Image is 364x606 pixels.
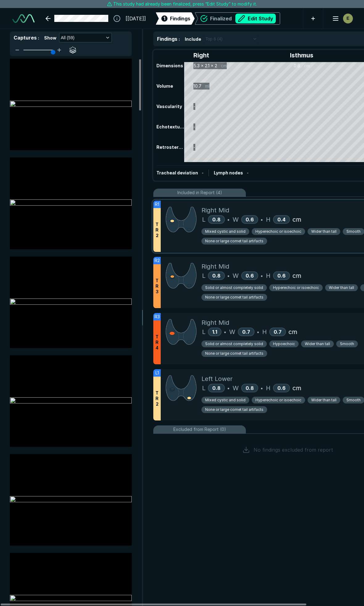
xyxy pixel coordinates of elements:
[157,36,177,42] span: Findings
[202,383,205,393] span: L
[205,295,263,300] span: None or large comet tail artifacts
[205,341,263,347] span: Solid or almost completely solid
[10,12,37,25] a: See-Mode Logo
[205,36,222,42] span: Top 6 (4)
[227,384,230,392] span: •
[292,271,301,280] span: cm
[233,271,239,280] span: W
[10,299,132,306] img: 4c8e7d90-249e-4d9a-9128-311e00c5e034
[255,397,301,403] span: Hyperechoic or isoechoic
[155,222,159,238] span: T R 2
[214,170,243,175] span: Lymph nodes
[227,216,230,223] span: •
[311,397,337,403] span: Wider than tall
[155,313,160,320] span: R3
[205,285,263,290] span: Solid or almost completely solid
[155,390,159,407] span: T R 2
[212,329,217,335] span: 1.1
[163,15,165,22] span: 1
[201,318,229,327] span: Right Mid
[113,1,257,7] span: This study had already been finalized, press “Edit Study” to modify it.
[202,170,204,175] span: -
[202,271,205,280] span: L
[247,170,249,175] span: -
[202,327,205,336] span: L
[155,201,159,208] span: R1
[205,407,263,412] span: None or large comet tail artifacts
[233,383,239,393] span: W
[201,262,229,271] span: Right Mid
[261,384,263,392] span: •
[205,351,263,356] span: None or large comet tail artifacts
[229,327,235,336] span: W
[155,334,159,351] span: T R 4
[155,257,160,264] span: R2
[38,35,39,40] span: :
[255,229,301,234] span: Hyperechoic or isoechoic
[292,383,301,393] span: cm
[177,189,222,196] span: Included in Report (4)
[195,12,280,25] div: FinalizedEdit Study
[166,374,196,402] img: OUfSPgAAAAZJREFUAwAqvm4NM+LNugAAAABJRU5ErkJggg==
[201,374,233,383] span: Left Lower
[277,385,286,391] span: 0.6
[261,272,263,279] span: •
[212,385,221,391] span: 0.8
[242,329,250,335] span: 0.7
[305,341,330,347] span: Wider than tall
[14,35,37,41] span: Captures
[273,341,295,347] span: Hypoechoic
[346,15,349,22] span: E
[156,12,195,25] div: 1Findings
[328,12,354,25] button: avatar-name
[262,327,267,336] span: H
[126,15,146,22] span: [[DATE]]
[233,215,239,224] span: W
[266,271,271,280] span: H
[246,216,254,223] span: 0.6
[10,397,132,405] img: 41d691fd-47c4-40e7-b17a-cf63c5980e3d
[166,318,196,345] img: 1MZ+NAAAAAGSURBVAMAqVQx7xtcQ9YAAAAASUVORK5CYII=
[288,327,297,336] span: cm
[166,262,196,289] img: wjOF9wAAAAGSURBVAMAsgVuDYIdFQAAAAAASUVORK5CYII=
[205,238,263,244] span: None or large comet tail artifacts
[185,36,201,42] span: Include
[346,397,361,403] span: Smooth
[205,229,246,234] span: Mixed cystic and solid
[274,329,282,335] span: 0.7
[340,341,354,347] span: Smooth
[170,15,190,22] span: Findings
[235,14,276,23] button: Edit Study
[227,272,230,279] span: •
[201,206,229,215] span: Right Mid
[266,383,271,393] span: H
[202,215,205,224] span: L
[155,278,159,295] span: T R 3
[10,199,132,207] img: b0a99387-6329-49c0-bc0b-813883d72475
[212,216,221,223] span: 0.8
[224,328,226,336] span: •
[166,206,196,233] img: QD6ygAAAABJRU5ErkJggg==
[205,397,246,403] span: Mixed cystic and solid
[155,370,159,376] span: L1
[44,35,56,41] span: Show
[346,229,361,234] span: Smooth
[257,328,259,336] span: •
[179,36,180,42] span: :
[173,426,226,433] span: Excluded from Report (0)
[156,170,198,175] span: Tracheal deviation
[10,496,132,504] img: 6decb843-990b-4d4d-b8d1-0cffb0cf1805
[61,34,74,41] span: All (59)
[10,595,132,602] img: 5ba18ba3-490b-4f91-b0ab-c18542c3ed99
[292,215,301,224] span: cm
[311,229,337,234] span: Wider than tall
[246,385,254,391] span: 0.8
[273,285,319,290] span: Hyperechoic or isoechoic
[277,216,286,223] span: 0.4
[329,285,354,290] span: Wider than tall
[212,273,221,279] span: 0.8
[210,14,276,23] div: Finalized
[266,215,271,224] span: H
[246,273,254,279] span: 0.6
[10,101,132,108] img: 1ae88eec-a6cd-4645-aacd-7c890f74c52e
